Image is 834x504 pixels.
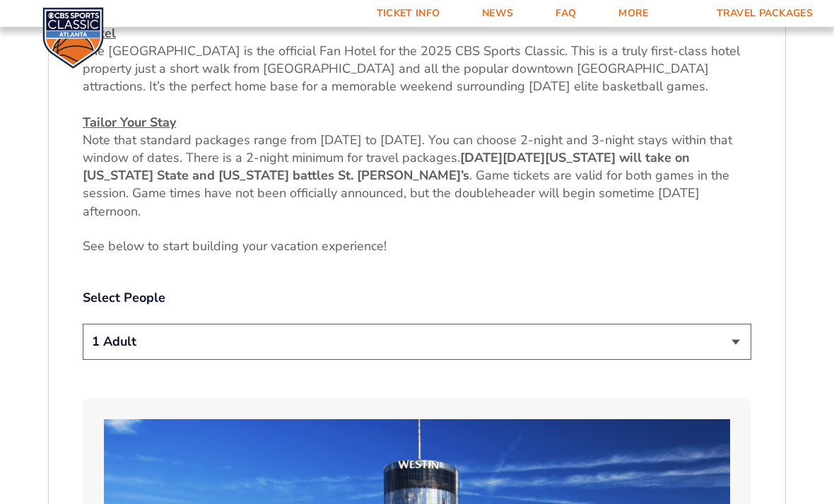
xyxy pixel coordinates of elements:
span: xperience! [329,238,387,254]
span: . Game tickets are valid for both games in the session. Game times have not been officially annou... [83,167,729,219]
strong: [US_STATE] will take on [US_STATE] State and [US_STATE] battles St. [PERSON_NAME]’s [83,149,690,184]
img: CBS Sports Classic [42,7,104,69]
span: Note that standard packages range from [DATE] to [DATE]. You can choose 2-night and 3-night stays... [83,131,732,166]
u: Tailor Your Stay [83,114,176,131]
strong: [DATE][DATE] [460,149,545,166]
p: See below to start building your vacation e [83,238,751,255]
label: Select People [83,289,751,307]
span: The [GEOGRAPHIC_DATA] is the official Fan Hotel for the 2025 CBS Sports Classic. This is a truly ... [83,42,740,95]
